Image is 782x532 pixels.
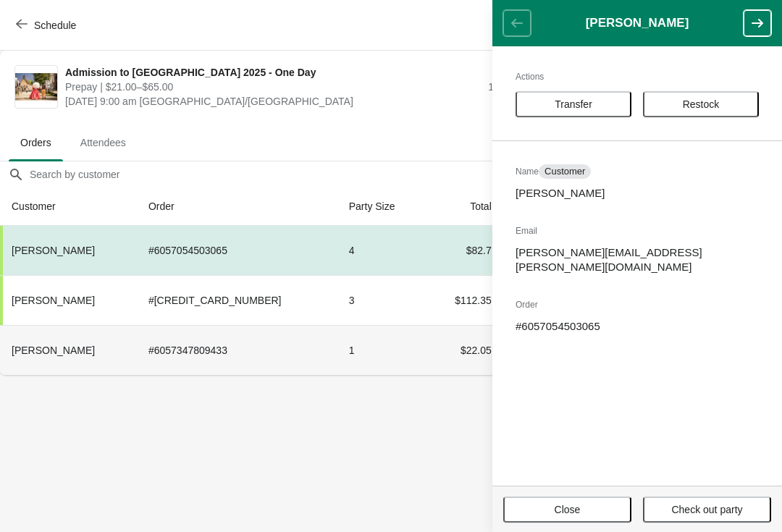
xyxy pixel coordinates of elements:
[15,73,57,101] img: Admission to Barkerville 2025 - One Day
[337,325,426,375] td: 1
[65,94,481,109] span: [DATE] 9:00 am [GEOGRAPHIC_DATA]/[GEOGRAPHIC_DATA]
[9,130,63,156] span: Orders
[555,98,592,110] span: Transfer
[337,187,426,226] th: Party Size
[531,16,744,30] h1: [PERSON_NAME]
[34,20,76,31] span: Schedule
[426,187,503,226] th: Total
[516,245,759,274] p: [PERSON_NAME][EMAIL_ADDRESS][PERSON_NAME][DOMAIN_NAME]
[65,80,481,94] span: Prepay | $21.00–$65.00
[516,297,759,312] h2: Order
[137,226,337,275] td: # 6057054503065
[337,226,426,275] td: 4
[426,325,503,375] td: $22.05
[65,65,481,80] span: Admission to [GEOGRAPHIC_DATA] 2025 - One Day
[12,345,95,356] span: [PERSON_NAME]
[337,275,426,325] td: 3
[29,161,782,187] input: Search by customer
[555,504,581,515] span: Close
[516,164,759,179] h2: Name
[516,319,759,334] p: # 6057054503065
[488,81,585,93] span: 1992 of 2000 Available
[137,275,337,325] td: # [CREDIT_CARD_NUMBER]
[137,325,337,375] td: # 6057347809433
[671,504,742,515] span: Check out party
[516,224,759,238] h2: Email
[516,186,759,200] p: [PERSON_NAME]
[137,187,337,226] th: Order
[69,130,138,156] span: Attendees
[516,69,759,84] h2: Actions
[503,497,631,523] button: Close
[12,245,95,256] span: [PERSON_NAME]
[516,91,631,117] button: Transfer
[643,91,759,117] button: Restock
[545,166,585,177] span: Customer
[426,226,503,275] td: $82.7
[7,12,88,38] button: Schedule
[12,295,95,306] span: [PERSON_NAME]
[426,275,503,325] td: $112.35
[683,98,720,110] span: Restock
[643,497,771,523] button: Check out party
